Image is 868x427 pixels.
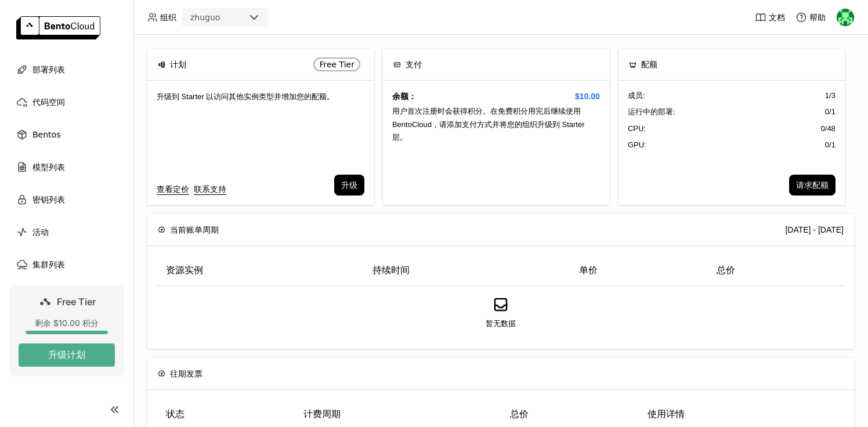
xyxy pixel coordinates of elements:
div: zhuguo [190,12,220,23]
span: Free Tier [57,296,96,307]
span: GPU: [628,139,646,151]
a: 集群列表 [9,253,124,276]
button: 升级计划 [19,343,115,367]
a: Free Tier剩余 $10.00 积分升级计划 [9,285,124,376]
th: 总价 [707,255,845,286]
span: 升级到 Starter 以访问其他实例类型并增加您的配额。 [157,92,334,101]
span: 计划 [170,58,186,71]
a: 模型列表 [9,155,124,179]
button: 请求配额 [789,175,836,196]
button: 升级 [334,175,364,196]
span: 文档 [769,12,785,23]
img: logo [16,16,100,39]
span: 用户首次注册时会获得积分。在免费积分用完后继续使用 BentoCloud，请添加支付方式并将您的组织升级到 Starter 层。 [392,107,585,142]
th: 持续时间 [363,255,570,286]
span: 成员 : [628,90,645,102]
span: 暂无数据 [486,318,516,330]
span: 0 / 48 [821,123,836,135]
span: 支付 [406,58,422,71]
span: Bentos [32,128,60,142]
span: 代码空间 [32,95,65,109]
div: 帮助 [795,12,826,23]
a: 查看定价 [157,183,189,196]
input: Selected zhuguo. [221,12,222,24]
a: 密钥列表 [9,188,124,211]
th: 单价 [570,255,707,286]
span: 0 / 1 [825,139,836,151]
img: 祝过 [837,9,854,26]
span: 1 / 3 [825,90,836,102]
span: 往期发票 [170,367,202,380]
th: 资源实例 [157,255,363,286]
div: [DATE] - [DATE] [785,223,844,236]
span: 0 / 1 [825,106,836,118]
a: 文档 [755,12,785,23]
span: 帮助 [809,12,826,23]
a: 代码空间 [9,91,124,114]
h4: 余额： [392,90,600,103]
span: CPU: [628,123,646,135]
a: 联系支持 [194,183,226,196]
span: 模型列表 [32,160,65,174]
span: 组织 [160,12,176,23]
span: 配额 [641,58,657,71]
span: Free Tier [319,60,355,69]
a: Bentos [9,123,124,146]
span: 当前账单周期 [170,223,219,236]
span: 运行中的部署 : [628,106,675,118]
span: 活动 [32,225,49,239]
span: 密钥列表 [32,193,65,207]
a: 活动 [9,220,124,244]
span: $10.00 [575,90,600,103]
div: 剩余 $10.00 积分 [19,318,115,328]
span: 部署列表 [32,63,65,77]
span: 集群列表 [32,258,65,272]
a: 部署列表 [9,58,124,81]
